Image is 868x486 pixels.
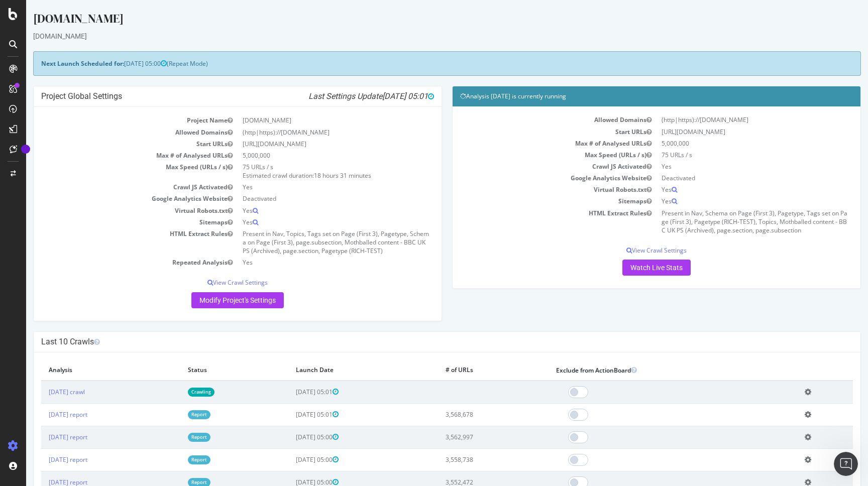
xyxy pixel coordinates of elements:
[282,91,408,101] i: Last Settings Update
[434,184,630,195] td: Virtual Robots.txt
[434,161,630,172] td: Crawl JS Activated
[434,114,630,126] td: Allowed Domains
[630,195,827,207] td: Yes
[23,433,61,441] a: [DATE] report
[211,181,408,193] td: Yes
[412,360,522,381] th: # of URLs
[434,207,630,236] td: HTML Extract Rules
[46,27,62,43] button: 0
[434,91,827,101] h4: Analysis [DATE] is currently running
[162,410,184,419] a: Report
[15,161,211,181] td: Max Speed (URLs / s)
[131,27,147,43] button: 4
[522,360,771,381] th: Exclude from ActionBoard
[15,216,211,228] td: Sitemaps
[211,257,408,268] td: Yes
[262,360,412,381] th: Launch Date
[88,27,104,43] button: 2
[215,27,231,43] button: 8
[38,46,132,53] div: 0 - Not likely
[211,161,408,181] td: 75 URLs / s Estimated crawl duration:
[434,195,630,207] td: Sitemaps
[194,27,210,43] button: 7
[834,452,858,476] iframe: Intercom live chat
[15,91,408,101] h4: Project Global Settings
[15,138,211,150] td: Start URLs
[412,426,522,448] td: 3,562,997
[211,193,408,204] td: Deactivated
[630,149,827,161] td: 75 URLs / s
[211,138,408,150] td: [URL][DOMAIN_NAME]
[15,193,211,204] td: Google Analytics Website
[630,126,827,138] td: [URL][DOMAIN_NAME]
[630,161,827,172] td: Yes
[110,27,126,43] button: 3
[67,27,83,43] button: 1
[434,246,827,255] p: View Crawl Settings
[98,59,141,68] span: [DATE] 05:00
[630,207,827,236] td: Present in Nav, Schema on Page (First 3), Pagetype, Tags set on Page (First 3), Pagetype (RICH-TE...
[211,228,408,257] td: Present in Nav, Topics, Tags set on Page (First 3), Pagetype, Schema on Page (First 3), page.subs...
[188,46,281,53] div: 10 - Very likely
[270,455,312,464] span: [DATE] 05:00
[154,360,262,381] th: Status
[211,127,408,138] td: (http|https)://[DOMAIN_NAME]
[173,27,189,43] button: 6
[162,388,188,396] a: Crawling
[23,388,59,396] a: [DATE] crawl
[630,138,827,149] td: 5,000,000
[236,27,252,43] button: 9
[630,172,827,184] td: Deactivated
[21,145,30,154] div: Tooltip anchor
[15,278,408,287] p: View Crawl Settings
[316,15,322,21] div: Close survey
[596,260,665,276] a: Watch Live Stats
[211,205,408,216] td: Yes
[356,91,408,101] span: [DATE] 05:01
[162,433,184,441] a: Report
[15,181,211,193] td: Crawl JS Activated
[15,337,827,347] h4: Last 10 Crawls
[165,292,258,308] a: Modify Project's Settings
[15,257,211,268] td: Repeated Analysis
[23,455,61,464] a: [DATE] report
[15,59,98,68] strong: Next Launch Scheduled for:
[412,403,522,426] td: 3,568,678
[15,360,154,381] th: Analysis
[412,448,522,471] td: 3,558,738
[270,433,312,441] span: [DATE] 05:00
[7,10,835,31] div: [DOMAIN_NAME]
[15,228,211,257] td: HTML Extract Rules
[211,114,408,126] td: [DOMAIN_NAME]
[23,410,61,419] a: [DATE] report
[270,410,312,419] span: [DATE] 05:01
[15,205,211,216] td: Virtual Robots.txt
[15,127,211,138] td: Allowed Domains
[630,114,827,126] td: (http|https)://[DOMAIN_NAME]
[211,216,408,228] td: Yes
[257,27,273,43] button: 10
[15,150,211,161] td: Max # of Analysed URLs
[7,31,835,41] div: [DOMAIN_NAME]
[162,455,184,464] a: Report
[7,51,835,76] div: (Repeat Mode)
[434,126,630,138] td: Start URLs
[38,13,274,22] div: How likely are you to recommend Botify to a friend?
[434,138,630,149] td: Max # of Analysed URLs
[15,114,211,126] td: Project Name
[211,150,408,161] td: 5,000,000
[630,184,827,195] td: Yes
[270,388,312,396] span: [DATE] 05:01
[288,171,345,180] span: 18 hours 31 minutes
[434,172,630,184] td: Google Analytics Website
[434,149,630,161] td: Max Speed (URLs / s)
[152,27,168,43] button: 5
